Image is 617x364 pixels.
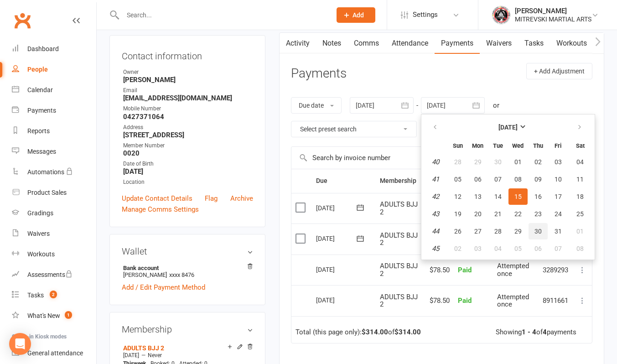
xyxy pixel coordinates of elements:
[512,142,524,149] small: Wednesday
[11,9,34,32] a: Clubworx
[123,131,253,139] strong: [STREET_ADDRESS]
[514,245,522,252] span: 05
[316,262,358,276] div: [DATE]
[27,45,59,52] div: Dashboard
[432,192,439,201] em: 42
[12,265,96,285] a: Assessments
[27,189,67,196] div: Product Sales
[496,328,576,336] div: Showing of payments
[493,100,499,111] div: or
[529,240,548,257] button: 06
[27,168,64,176] div: Automations
[362,328,388,336] strong: $314.00
[380,293,418,309] span: ADULTS BJJ 2
[27,230,50,237] div: Waivers
[543,328,547,336] strong: 4
[508,154,528,170] button: 01
[550,33,593,54] a: Workouts
[432,244,439,253] em: 45
[27,271,73,278] div: Assessments
[458,266,472,274] span: Paid
[569,188,592,205] button: 18
[576,193,584,200] span: 18
[555,228,562,235] span: 31
[448,188,467,205] button: 12
[454,245,461,252] span: 02
[494,245,502,252] span: 04
[534,228,542,235] span: 30
[423,255,454,286] td: $78.50
[123,123,253,132] div: Address
[27,209,53,217] div: Gradings
[576,142,585,149] small: Saturday
[508,240,528,257] button: 05
[474,193,482,200] span: 13
[148,352,162,359] span: Never
[497,262,529,278] span: Attempted once
[494,193,502,200] span: 14
[576,210,584,218] span: 25
[534,193,542,200] span: 16
[413,5,438,25] span: Settings
[488,154,508,170] button: 30
[493,142,503,149] small: Tuesday
[435,33,480,54] a: Payments
[468,240,487,257] button: 03
[474,176,482,183] span: 06
[555,158,562,166] span: 03
[488,171,508,187] button: 07
[123,113,253,121] strong: 0427371064
[423,285,454,316] td: $78.50
[12,80,96,100] a: Calendar
[27,86,53,94] div: Calendar
[497,293,529,309] span: Attempted once
[12,285,96,306] a: Tasks 2
[448,171,467,187] button: 05
[576,245,584,252] span: 08
[12,244,96,265] a: Workouts
[123,352,139,359] span: [DATE]
[534,210,542,218] span: 23
[123,178,253,187] div: Location
[514,193,522,200] span: 15
[432,175,439,183] em: 41
[555,142,561,149] small: Friday
[353,11,364,19] span: Add
[448,223,467,239] button: 26
[12,141,96,162] a: Messages
[454,176,461,183] span: 05
[549,206,568,222] button: 24
[123,68,253,77] div: Owner
[121,352,253,359] div: —
[65,311,72,319] span: 1
[576,176,584,183] span: 11
[50,291,57,298] span: 2
[458,296,472,305] span: Paid
[316,231,358,245] div: [DATE]
[448,206,467,222] button: 19
[533,142,543,149] small: Thursday
[514,210,522,218] span: 22
[316,33,347,54] a: Notes
[12,306,96,326] a: What's New1
[12,343,96,364] a: General attendance kiosk mode
[494,210,502,218] span: 21
[12,39,96,59] a: Dashboard
[27,127,50,135] div: Reports
[454,210,461,218] span: 19
[549,223,568,239] button: 31
[488,188,508,205] button: 14
[280,33,316,54] a: Activity
[291,67,347,81] h3: Payments
[169,271,194,278] span: xxxx 8476
[529,171,548,187] button: 09
[122,282,205,293] a: Add / Edit Payment Method
[291,97,342,114] button: Due date
[454,193,461,200] span: 12
[123,76,253,84] strong: [PERSON_NAME]
[539,285,573,316] td: 8911661
[508,188,528,205] button: 15
[123,94,253,102] strong: [EMAIL_ADDRESS][DOMAIN_NAME]
[123,167,253,176] strong: [DATE]
[312,169,376,192] th: Due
